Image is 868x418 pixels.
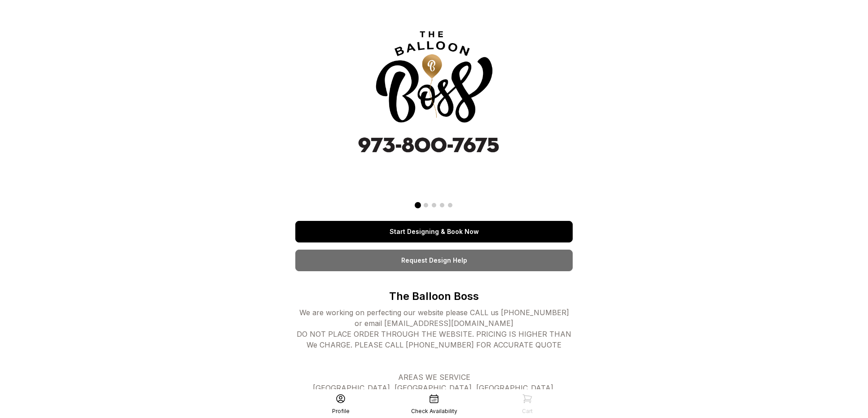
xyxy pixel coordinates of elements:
[295,221,573,242] a: Start Designing & Book Now
[411,408,457,415] div: Check Availability
[522,408,533,415] div: Cart
[295,289,573,304] p: The Balloon Boss
[332,408,350,415] div: Profile
[295,250,573,271] a: Request Design Help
